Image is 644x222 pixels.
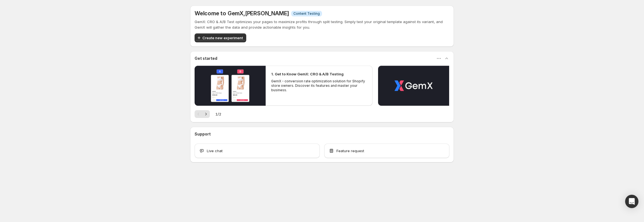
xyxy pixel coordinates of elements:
[336,148,364,154] span: Feature request
[378,66,449,106] button: Play video
[202,110,210,118] button: Next
[215,111,221,117] span: 1 / 2
[271,79,367,92] p: GemX - conversion rate optimization solution for Shopify store owners. Discover its features and ...
[202,35,243,41] span: Create new experiment
[625,195,638,208] div: Open Intercom Messenger
[293,11,320,16] span: Content Testing
[195,56,217,61] h3: Get started
[195,131,211,137] h3: Support
[271,71,344,77] h2: 1. Get to Know GemX: CRO & A/B Testing
[195,33,246,42] button: Create new experiment
[195,66,266,106] button: Play video
[195,110,210,118] nav: Pagination
[195,10,289,17] h5: Welcome to GemX
[207,148,223,154] span: Live chat
[195,19,449,30] p: GemX: CRO & A/B Test optimizes your pages to maximize profits through split testing. Simply test ...
[243,10,289,17] span: , [PERSON_NAME]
